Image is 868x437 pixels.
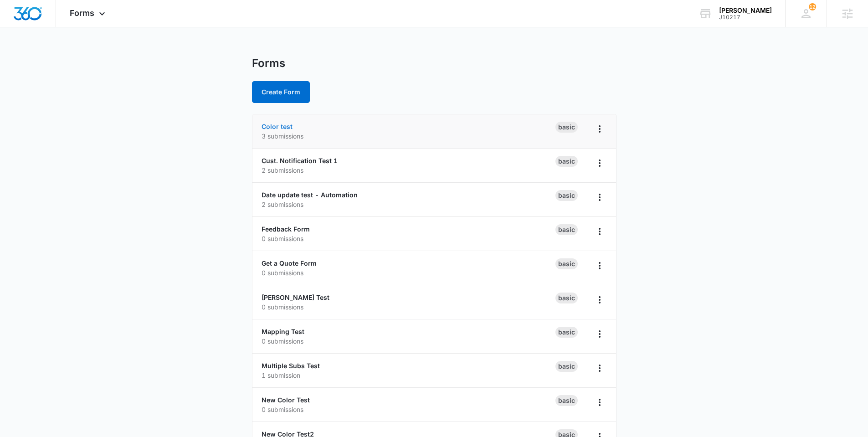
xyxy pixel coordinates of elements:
[70,8,94,18] span: Forms
[592,327,607,341] button: Overflow Menu
[262,336,555,346] p: 0 submissions
[555,258,578,269] div: Basic
[555,327,578,338] div: Basic
[262,123,293,130] a: Color test
[555,122,578,133] div: Basic
[555,190,578,201] div: Basic
[262,234,555,243] p: 0 submissions
[592,122,607,136] button: Overflow Menu
[592,395,607,410] button: Overflow Menu
[262,370,555,380] p: 1 submission
[262,268,555,278] p: 0 submissions
[719,14,772,21] div: account id
[262,200,555,209] p: 2 submissions
[262,225,310,233] a: Feedback Form
[262,131,555,141] p: 3 submissions
[592,258,607,273] button: Overflow Menu
[555,293,578,303] div: Basic
[262,165,555,175] p: 2 submissions
[592,224,607,239] button: Overflow Menu
[809,3,816,10] span: 12
[555,156,578,167] div: Basic
[262,396,310,404] a: New Color Test
[592,190,607,205] button: Overflow Menu
[262,259,317,267] a: Get a Quote Form
[555,395,578,406] div: Basic
[262,191,358,199] a: Date update test - Automation
[555,361,578,372] div: Basic
[592,361,607,375] button: Overflow Menu
[262,362,320,370] a: Multiple Subs Test
[262,302,555,312] p: 0 submissions
[262,328,304,335] a: Mapping Test
[262,157,338,165] a: Cust. Notification Test 1
[252,81,310,103] button: Create Form
[555,224,578,235] div: Basic
[252,57,285,70] h1: Forms
[262,405,555,414] p: 0 submissions
[719,7,772,14] div: account name
[262,293,329,301] a: [PERSON_NAME] Test
[592,293,607,307] button: Overflow Menu
[809,3,816,10] div: notifications count
[592,156,607,170] button: Overflow Menu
